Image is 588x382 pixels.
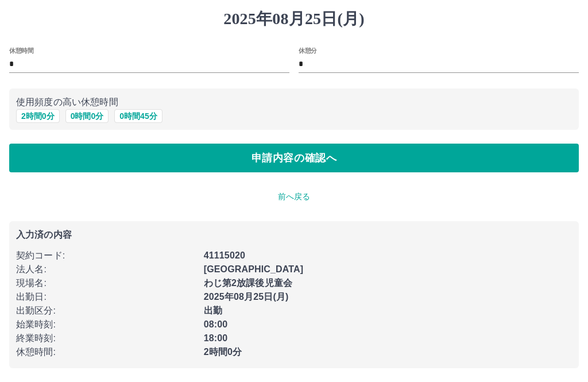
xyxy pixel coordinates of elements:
[16,345,197,359] p: 休憩時間 :
[16,331,197,345] p: 終業時刻 :
[9,46,33,55] label: 休憩時間
[204,292,289,302] b: 2025年08月25日(月)
[204,319,228,329] b: 08:00
[114,109,162,123] button: 0時間45分
[204,333,228,343] b: 18:00
[204,306,222,315] b: 出勤
[9,144,579,172] button: 申請内容の確認へ
[16,249,197,263] p: 契約コード :
[204,347,242,357] b: 2時間0分
[299,46,317,55] label: 休憩分
[16,318,197,331] p: 始業時刻 :
[65,109,109,123] button: 0時間0分
[16,276,197,290] p: 現場名 :
[9,9,579,29] h1: 2025年08月25日(月)
[204,264,304,274] b: [GEOGRAPHIC_DATA]
[204,278,292,288] b: わじ第2放課後児童会
[204,250,245,260] b: 41115020
[16,230,572,240] p: 入力済の内容
[16,263,197,276] p: 法人名 :
[16,290,197,304] p: 出勤日 :
[9,191,579,203] p: 前へ戻る
[16,304,197,318] p: 出勤区分 :
[16,109,60,123] button: 2時間0分
[16,95,572,109] p: 使用頻度の高い休憩時間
